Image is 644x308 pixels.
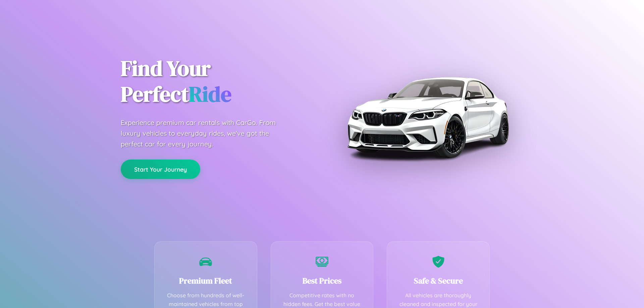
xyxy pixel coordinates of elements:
[121,160,200,179] button: Start Your Journey
[121,56,312,107] h1: Find Your Perfect
[344,34,512,201] img: Premium BMW car rental vehicle
[189,79,231,109] span: Ride
[397,275,479,286] h3: Safe & Secure
[281,275,363,286] h3: Best Prices
[165,275,247,286] h3: Premium Fleet
[121,117,288,149] p: Experience premium car rentals with CarGo. From luxury vehicles to everyday rides, we've got the ...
